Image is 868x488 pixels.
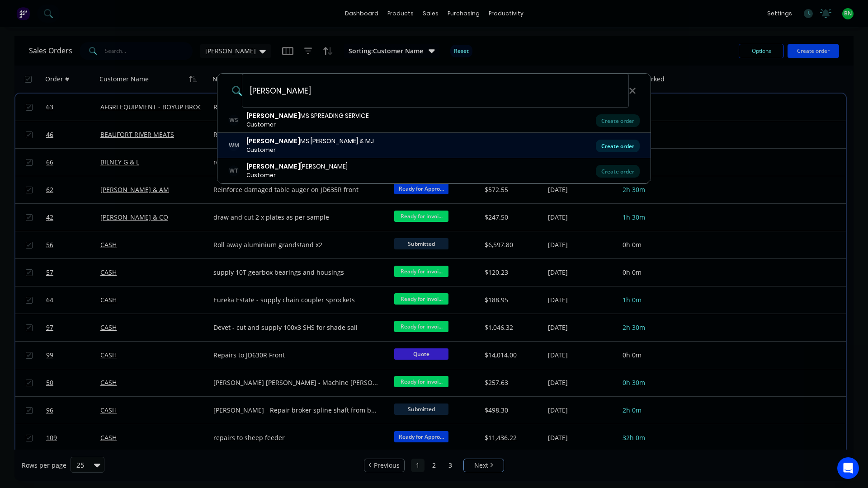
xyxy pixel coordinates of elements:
div: Create order [596,114,640,127]
div: Customer [246,171,348,179]
div: [PERSON_NAME] [246,162,348,171]
div: Customer [246,146,374,154]
div: MS [PERSON_NAME] & MJ [246,136,374,146]
div: WM [228,140,239,151]
div: WT [228,165,239,176]
div: WS [228,115,239,126]
div: Create order [596,165,640,178]
input: Enter a customer name to create a new order... [242,74,629,108]
b: [PERSON_NAME] [246,136,300,145]
b: [PERSON_NAME] [246,111,300,120]
b: [PERSON_NAME] [246,162,300,171]
div: Open Intercom Messenger [837,457,859,479]
div: Customer [246,121,369,129]
div: MS SPREADING SERVICE [246,111,369,121]
div: Create order [596,140,640,152]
